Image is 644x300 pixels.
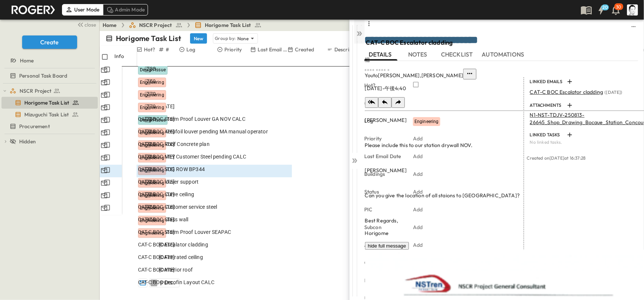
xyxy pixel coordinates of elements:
span: [PERSON_NAME] [421,72,463,79]
span: You [365,72,373,79]
span: [PERSON_NAME] [365,117,407,123]
p: Hot? [144,46,155,53]
span: Horigome Task List [205,21,251,29]
nav: breadcrumbs [103,21,266,29]
p: Last Email Date [258,46,287,53]
span: CAT-C BOC louver support [138,178,199,185]
span: CAT-C BOC Storm Proof Louver SEAPAC [138,228,231,236]
div: Info [114,46,137,67]
p: Group by: [215,35,236,42]
span: Hidden [19,138,36,145]
span: close [85,21,96,28]
button: hide full message [365,242,409,250]
span: NSCR Project [20,87,51,95]
div: test [1,97,98,109]
span: , [420,72,421,79]
p: Horigome Task List [116,33,181,44]
button: Reply All [365,97,378,108]
span: 堀 [365,57,370,63]
span: Please include this to our station drywall NOV. [365,142,473,149]
p: None [237,35,249,42]
p: Description [334,46,361,53]
button: Show more [463,69,476,79]
p: # [166,46,169,53]
span: CAT-C BOC Roof Concrete plan [138,140,210,148]
span: CAT-C BOC Interior roof [138,266,193,273]
span: Horigome Task List [24,99,69,106]
span: CAT-C BOC Escalator cladding [138,241,208,248]
div: test [1,70,98,82]
button: Create [22,35,77,49]
span: CAT-C BOC Aerofoil louver pending MA manual operator [138,128,268,135]
span: 950 [147,216,156,223]
h6: 20 [603,4,608,10]
div: test [1,120,98,132]
span: CAT-C BOC Fire rated ceiling [138,253,203,261]
span: CAT-C BOC SOG ROW BP344 [138,166,205,173]
span: Horigome [365,230,389,236]
span: CAT-C BOC Escalator cladding [366,39,453,46]
button: Forward [392,97,405,108]
span: CAT-C BOC MEY Customer Steel pending CALC [138,153,246,160]
span: [PERSON_NAME] [365,167,407,174]
p: 30 [616,4,621,10]
div: User Mode [62,4,103,15]
div: test [1,109,98,120]
a: Home [103,21,117,29]
span: CAT-C BOC Storm Proof Louver GA NOV CALC [138,115,245,123]
div: test [1,85,98,97]
p: Priority [224,46,242,53]
span: [PERSON_NAME] [378,72,420,79]
span: Home [20,57,34,64]
span: NSCR Project [139,21,172,29]
span: Personal Task Board [19,72,67,79]
span: Best Regards, [365,217,398,224]
button: thread-more [365,19,373,28]
p: Log [186,46,196,53]
img: Profile Picture [627,4,638,16]
button: New [190,33,207,44]
span: Mizuguchi Task List [24,111,69,118]
button: Reply [378,97,392,108]
span: CAT-C BOC Decofin Layout CALC [138,279,214,286]
span: Procurement [19,123,50,130]
p: Created [295,46,314,53]
span: CAT-C BOC Customer service steel [138,203,217,211]
div: Admin Mode [103,4,148,15]
span: Can you give the location of all staions to [GEOGRAPHIC_DATA]? [365,192,520,199]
